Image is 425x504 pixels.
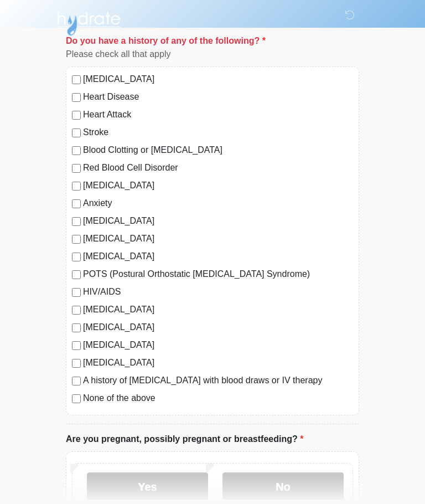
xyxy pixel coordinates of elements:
input: Anxiety [72,200,81,209]
label: None of the above [83,392,353,405]
input: Red Blood Cell Disorder [72,164,81,173]
label: Anxiety [83,197,353,210]
label: [MEDICAL_DATA] [83,233,353,246]
input: [MEDICAL_DATA] [72,253,81,262]
label: Blood Clotting or [MEDICAL_DATA] [83,144,353,157]
label: [MEDICAL_DATA] [83,339,353,352]
input: [MEDICAL_DATA] [72,182,81,191]
input: Stroke [72,129,81,138]
label: [MEDICAL_DATA] [83,304,353,317]
label: [MEDICAL_DATA] [83,215,353,228]
div: Please check all that apply [66,48,359,61]
label: [MEDICAL_DATA] [83,250,353,264]
input: POTS (Postural Orthostatic [MEDICAL_DATA] Syndrome) [72,271,81,280]
input: [MEDICAL_DATA] [72,76,81,85]
input: [MEDICAL_DATA] [72,235,81,244]
label: HIV/AIDS [83,286,353,299]
label: Are you pregnant, possibly pregnant or breastfeeding? [66,433,303,446]
label: Heart Disease [83,91,353,104]
input: [MEDICAL_DATA] [72,218,81,227]
label: Yes [87,473,208,501]
img: Hydrate IV Bar - Arcadia Logo [55,8,122,37]
label: POTS (Postural Orthostatic [MEDICAL_DATA] Syndrome) [83,268,353,281]
input: Heart Disease [72,94,81,102]
label: [MEDICAL_DATA] [83,321,353,335]
input: Heart Attack [72,111,81,120]
input: HIV/AIDS [72,289,81,297]
label: [MEDICAL_DATA] [83,357,353,370]
input: [MEDICAL_DATA] [72,342,81,351]
input: [MEDICAL_DATA] [72,359,81,368]
label: Heart Attack [83,109,353,122]
input: [MEDICAL_DATA] [72,306,81,315]
label: [MEDICAL_DATA] [83,73,353,86]
label: Red Blood Cell Disorder [83,162,353,175]
label: No [222,473,344,501]
input: Blood Clotting or [MEDICAL_DATA] [72,147,81,156]
label: Stroke [83,126,353,140]
label: A history of [MEDICAL_DATA] with blood draws or IV therapy [83,374,353,388]
input: None of the above [72,395,81,404]
input: A history of [MEDICAL_DATA] with blood draws or IV therapy [72,377,81,386]
input: [MEDICAL_DATA] [72,324,81,333]
label: [MEDICAL_DATA] [83,179,353,193]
